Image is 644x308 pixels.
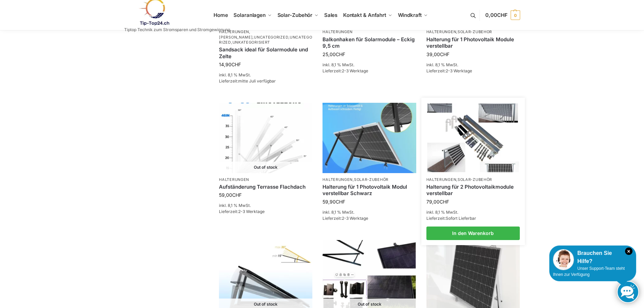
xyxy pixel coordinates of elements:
span: Solar-Zubehör [277,12,313,18]
a: Uncategorized [219,35,312,45]
p: inkl. 8,1 % MwSt. [219,72,312,78]
p: inkl. 8,1 % MwSt. [323,209,416,215]
bdi: 79,00 [426,199,449,205]
bdi: 59,90 [323,199,345,205]
span: Lieferzeit: [219,209,265,214]
p: inkl. 8,1 % MwSt. [426,62,520,68]
a: Halterungen [323,29,353,34]
span: CHF [440,199,449,205]
span: CHF [231,62,241,67]
a: Solar-Zubehör [354,177,388,182]
span: CHF [336,51,345,57]
span: mitte Juli verfügbar [238,78,276,84]
span: 0 [511,10,520,20]
span: Kontakt & Anfahrt [343,12,386,18]
span: 2-3 Werktage [446,68,472,73]
img: Solarpaneel Halterung Wand Lang Schwarz [323,103,416,173]
span: Lieferzeit: [219,78,276,84]
img: Halterung für 2 Photovoltaikmodule verstellbar [427,103,519,172]
a: In den Warenkorb legen: „Halterung für 2 Photovoltaikmodule verstellbar“ [426,227,520,240]
a: Solar-Zubehör [458,177,492,182]
a: Uncategorized [254,35,288,40]
p: inkl. 8,1 % MwSt. [426,209,520,215]
a: Out of stockDie optimierte Produktbeschreibung könnte wie folgt lauten: Flexibles Montagesystem f... [219,103,312,173]
a: Aufständerung Terrasse Flachdach [219,184,312,190]
a: Halterungen [323,177,353,182]
span: 2-3 Werktage [238,209,265,214]
span: Lieferzeit: [323,216,368,221]
span: Sofort Lieferbar [446,216,476,221]
div: Brauchen Sie Hilfe? [553,249,632,265]
bdi: 39,00 [426,51,449,57]
p: inkl. 8,1 % MwSt. [323,62,416,68]
span: Sales [324,12,338,18]
bdi: 14,90 [219,62,241,67]
a: Halterungen [426,29,457,34]
p: , [323,177,416,182]
bdi: 25,00 [323,51,345,57]
p: Tiptop Technik zum Stromsparen und Stromgewinnung [124,28,230,32]
span: Lieferzeit: [426,216,476,221]
a: 0,00CHF 0 [485,5,520,25]
img: Customer service [553,249,574,270]
span: Windkraft [398,12,422,18]
a: Halterungen [426,177,457,182]
span: Lieferzeit: [323,68,368,73]
p: , , , , [219,29,312,45]
span: Solaranlagen [234,12,266,18]
a: Solar-Zubehör [458,29,492,34]
a: Sandsack ideal für Solarmodule und Zelte [219,46,312,60]
img: Die optimierte Produktbeschreibung könnte wie folgt lauten: Flexibles Montagesystem für Solarpaneele [219,103,312,173]
span: Unser Support-Team steht Ihnen zur Verfügung [553,266,625,277]
p: , [426,177,520,182]
span: CHF [440,51,449,57]
p: , [426,29,520,34]
a: Unkategorisiert [232,40,270,45]
span: CHF [232,192,242,198]
span: CHF [497,12,508,18]
span: CHF [336,199,345,205]
span: Lieferzeit: [426,68,472,73]
span: 0,00 [485,12,507,18]
a: [PERSON_NAME] [219,35,252,40]
bdi: 59,00 [219,192,242,198]
a: Balkonhaken für Solarmodule – Eckig 9,5 cm [323,36,416,49]
a: Halterung für 1 Photovoltaik Module verstellbar [426,36,520,49]
a: Halterungen [219,177,249,182]
p: inkl. 8,1 % MwSt. [219,203,312,209]
i: Schließen [625,247,632,255]
a: Halterung für 1 Photovoltaik Modul verstellbar Schwarz [323,184,416,197]
a: Halterung für 2 Photovoltaikmodule verstellbar [426,184,520,197]
a: Halterungen [219,29,249,34]
span: 2-3 Werktage [342,68,368,73]
span: 2-3 Werktage [342,216,368,221]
